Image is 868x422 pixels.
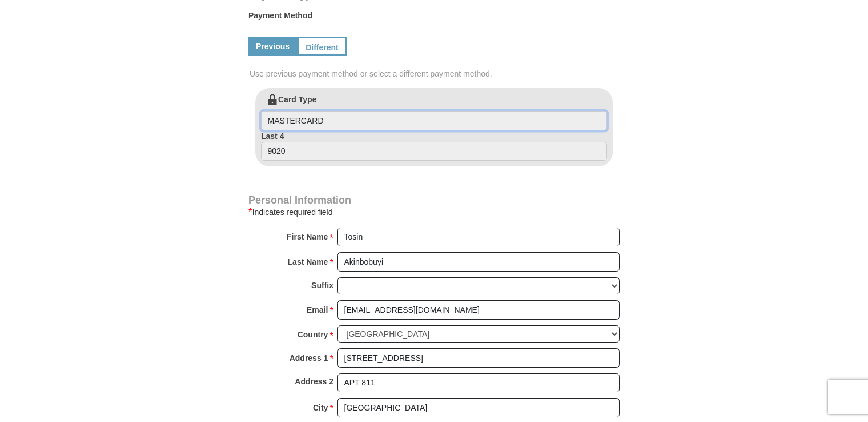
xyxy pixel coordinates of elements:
span: Use previous payment method or select a different payment method. [250,68,621,79]
strong: Country [298,327,328,343]
input: Last 4 [261,142,607,161]
strong: Suffix [311,277,333,293]
strong: Email [307,302,328,318]
label: Payment Method [248,10,620,27]
strong: First Name [287,229,328,245]
input: Card Type [261,111,607,130]
label: Card Type [261,94,607,130]
a: Previous [248,37,297,56]
div: Indicates required field [248,205,620,219]
label: Last 4 [261,130,607,161]
strong: Address 2 [295,373,333,389]
strong: City [313,400,328,416]
strong: Last Name [288,254,328,270]
a: Different [297,37,347,56]
h4: Personal Information [248,196,620,205]
strong: Address 1 [290,350,328,366]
